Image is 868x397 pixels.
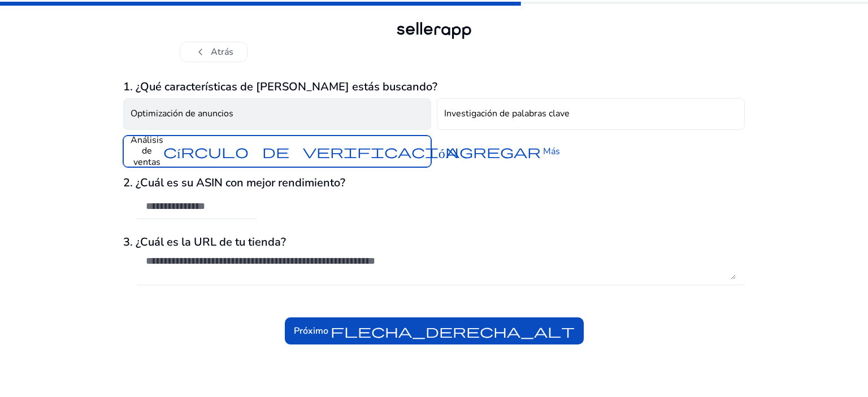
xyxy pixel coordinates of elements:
font: chevron_left [194,44,207,60]
font: Análisis de ventas [131,134,163,168]
font: Próximo [294,325,328,337]
button: Próximoflecha_derecha_alt [285,317,584,344]
button: Optimización de anuncios [123,98,431,130]
font: círculo de verificación [163,143,459,159]
button: Análisis de ventascírculo de verificación [123,136,431,167]
font: 1. ¿Qué características de [PERSON_NAME] estás buscando? [123,79,437,94]
font: Investigación de palabras clave [444,107,570,120]
font: Optimización de anuncios [131,107,233,120]
font: Más [543,145,560,158]
button: chevron_leftAtrás [180,42,248,62]
font: 3. ¿Cuál es la URL de tu tienda? [123,234,286,250]
button: Investigación de palabras clave [437,98,745,130]
font: agregar [446,143,541,159]
font: flecha_derecha_alt [331,323,575,339]
font: Atrás [211,46,233,58]
font: 2. ¿Cuál es su ASIN con mejor rendimiento? [123,175,345,190]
